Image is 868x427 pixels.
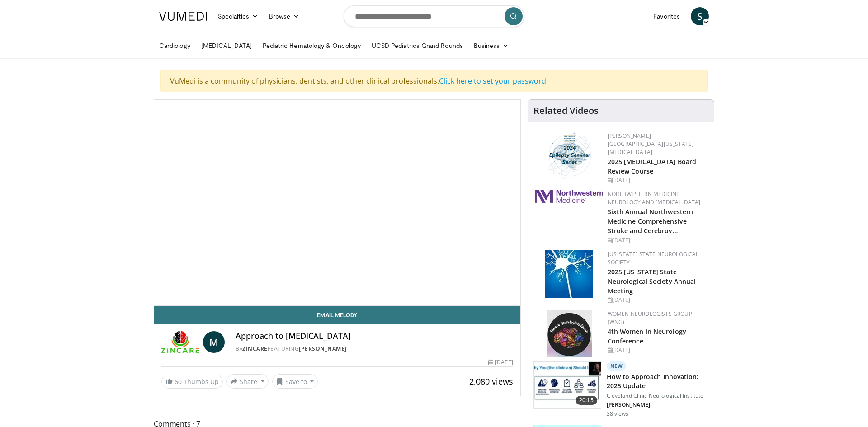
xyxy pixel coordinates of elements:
[264,7,305,25] a: Browse
[608,310,692,326] a: Women Neurologists Group (WNG)
[469,376,513,387] span: 2,080 views
[203,331,225,353] a: M
[159,12,207,21] img: VuMedi Logo
[533,361,708,418] a: 20:15 New How to Approach Innovation: 2025 Update Cleveland Clinic Neurological Institute [PERSON...
[607,361,627,371] p: New
[547,310,592,357] img: 14d901f6-3e3b-40ba-bcee-b65699228850.jpg.150x105_q85_autocrop_double_scale_upscale_version-0.2.jpg
[533,105,599,116] h4: Related Videos
[608,157,697,175] a: 2025 [MEDICAL_DATA] Board Review Course
[608,327,686,345] a: 4th Women in Neurology Conference
[160,70,708,92] div: VuMedi is a community of physicians, dentists, and other clinical professionals.
[154,100,520,306] video-js: Video Player
[154,37,196,55] a: Cardiology
[366,37,468,55] a: UCSD Pediatrics Grand Rounds
[608,296,707,304] div: [DATE]
[344,5,524,27] input: Search topics, interventions
[545,250,593,298] img: acd9fda7-b660-4062-a2ed-b14b2bb56add.webp.150x105_q85_autocrop_double_scale_upscale_version-0.2.jpg
[468,37,514,55] a: Business
[272,374,318,389] button: Save to
[257,37,366,55] a: Pediatric Hematology & Oncology
[236,345,513,353] div: By FEATURING
[607,410,629,418] p: 38 views
[608,250,699,266] a: [US_STATE] State Neurological Society
[226,374,269,389] button: Share
[535,190,603,203] img: 2a462fb6-9365-492a-ac79-3166a6f924d8.png.150x105_q85_autocrop_double_scale_upscale_version-0.2.jpg
[576,396,597,405] span: 20:15
[154,306,520,324] a: Email Melody
[608,236,707,244] div: [DATE]
[691,7,709,25] a: S
[608,207,693,235] a: Sixth Annual Northwestern Medicine Comprehensive Stroke and Cerebrov…
[544,132,594,179] img: 76bc84c6-69a7-4c34-b56c-bd0b7f71564d.png.150x105_q85_autocrop_double_scale_upscale_version-0.2.png
[161,331,199,353] img: ZINCARE
[175,377,182,386] span: 60
[236,331,513,341] h4: Approach to [MEDICAL_DATA]
[488,358,513,366] div: [DATE]
[534,362,601,409] img: ab9baf11-7c26-4719-bf7c-3322bf330ad1.150x105_q85_crop-smart_upscale.jpg
[439,76,546,86] a: Click here to set your password
[608,346,707,354] div: [DATE]
[212,7,264,25] a: Specialties
[607,401,708,408] p: [PERSON_NAME]
[299,345,347,352] a: [PERSON_NAME]
[242,345,268,352] a: ZINCARE
[161,375,223,389] a: 60 Thumbs Up
[608,267,696,295] a: 2025 [US_STATE] State Neurological Society Annual Meeting
[607,372,708,390] h3: How to Approach Innovation: 2025 Update
[608,190,701,206] a: Northwestern Medicine Neurology and [MEDICAL_DATA]
[196,37,257,55] a: [MEDICAL_DATA]
[608,132,694,156] a: [PERSON_NAME][GEOGRAPHIC_DATA][US_STATE][MEDICAL_DATA]
[607,392,708,399] p: Cleveland Clinic Neurological Institute
[648,7,685,25] a: Favorites
[608,176,707,184] div: [DATE]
